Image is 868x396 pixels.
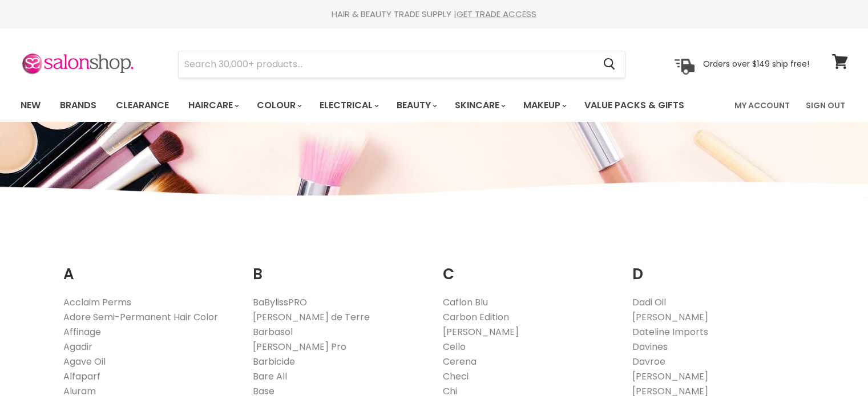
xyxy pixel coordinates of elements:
a: Affinage [63,325,101,338]
p: Orders over $149 ship free! [703,59,809,69]
a: Makeup [515,93,574,117]
a: Acclaim Perms [63,296,131,309]
a: Sign Out [799,93,852,117]
a: Bare All [253,370,287,383]
a: My Account [728,93,797,117]
a: Clearance [107,93,177,117]
a: Electrical [311,93,386,117]
a: Caflon Blu [443,296,488,309]
a: Davines [632,340,668,353]
h2: B [253,248,426,286]
a: Value Packs & Gifts [576,93,693,117]
h2: D [632,248,805,286]
a: Barbasol [253,325,293,338]
a: [PERSON_NAME] [632,370,708,383]
form: Product [178,51,625,78]
a: Dadi Oil [632,296,666,309]
a: Cello [443,340,466,353]
h2: A [63,248,236,286]
h2: C [443,248,616,286]
a: BaBylissPRO [253,296,307,309]
a: Haircare [180,93,246,117]
div: HAIR & BEAUTY TRADE SUPPLY | [6,9,862,20]
a: GET TRADE ACCESS [457,8,536,20]
a: Agave Oil [63,355,106,368]
a: Davroe [632,355,665,368]
a: Alfaparf [63,370,100,383]
a: Carbon Edition [443,311,509,324]
a: New [12,93,49,117]
a: [PERSON_NAME] Pro [253,340,346,353]
a: [PERSON_NAME] de Terre [253,311,370,324]
a: Dateline Imports [632,325,708,338]
a: [PERSON_NAME] [443,325,519,338]
a: Agadir [63,340,92,353]
a: Beauty [388,93,444,117]
a: Skincare [446,93,512,117]
input: Search [179,51,595,77]
a: Colour [248,93,309,117]
a: Cerena [443,355,477,368]
button: Search [595,51,625,77]
nav: Main [6,89,862,122]
a: Adore Semi-Permanent Hair Color [63,311,218,324]
a: Checi [443,370,469,383]
a: [PERSON_NAME] [632,311,708,324]
ul: Main menu [12,89,710,122]
a: Barbicide [253,355,295,368]
a: Brands [51,93,105,117]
